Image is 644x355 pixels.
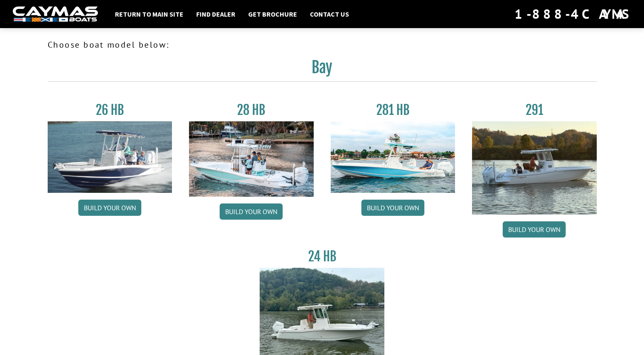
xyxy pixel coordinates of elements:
[48,121,172,193] img: 26_new_photo_resized.jpg
[260,249,384,264] h3: 24 HB
[48,58,597,82] h2: Bay
[220,203,283,220] a: Build your own
[331,102,455,118] h3: 281 HB
[306,9,353,20] a: Contact Us
[189,102,314,118] h3: 28 HB
[111,9,188,20] a: Return to main site
[48,102,172,118] h3: 26 HB
[503,221,566,238] a: Build your own
[13,6,98,22] img: white-logo-c9c8dbefe5ff5ceceb0f0178aa75bf4bb51f6bca0971e226c86eb53dfe498488.png
[515,5,631,23] div: 1-888-4CAYMAS
[244,9,301,20] a: Get Brochure
[192,9,240,20] a: Find Dealer
[78,200,141,216] a: Build your own
[48,38,597,51] p: Choose boat model below:
[472,121,597,215] img: 291_Thumbnail.jpg
[361,200,424,216] a: Build your own
[189,121,314,197] img: 28_hb_thumbnail_for_caymas_connect.jpg
[331,121,455,193] img: 28-hb-twin.jpg
[472,102,597,118] h3: 291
